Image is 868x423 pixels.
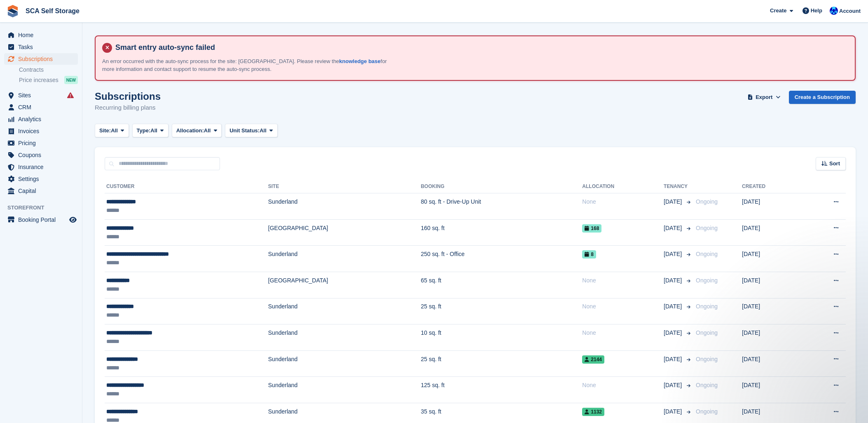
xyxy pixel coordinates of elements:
img: Kelly Neesham [830,7,838,15]
a: knowledge base [339,58,380,64]
a: SCA Self Storage [22,4,83,18]
span: Create [770,7,786,15]
span: All [150,127,157,135]
span: Ongoing [696,303,718,310]
span: Insurance [18,161,68,173]
td: Sunderland [268,193,421,220]
td: Sunderland [268,298,421,324]
span: Export [756,93,772,101]
a: Price increases NEW [19,75,78,85]
td: [DATE] [742,324,802,351]
a: menu [4,113,78,125]
span: [DATE] [664,355,683,364]
span: Price increases [19,76,58,84]
td: Sunderland [268,377,421,403]
span: Settings [18,173,68,185]
td: 10 sq. ft [421,324,582,351]
span: Capital [18,185,68,197]
td: [GEOGRAPHIC_DATA] [268,272,421,298]
div: None [582,197,664,206]
span: CRM [18,101,68,113]
div: None [582,381,664,390]
th: Allocation [582,180,664,193]
span: Invoices [18,125,68,137]
td: 80 sq. ft - Drive-Up Unit [421,193,582,220]
td: 160 sq. ft [421,219,582,246]
span: [DATE] [664,224,683,233]
span: Ongoing [696,225,718,231]
a: menu [4,41,78,53]
span: Storefront [7,204,82,212]
td: Sunderland [268,246,421,272]
span: All [111,127,118,135]
a: menu [4,137,78,149]
span: [DATE] [664,250,683,258]
span: Ongoing [696,277,718,284]
span: Site: [99,127,111,135]
a: menu [4,214,78,226]
span: Tasks [18,41,68,53]
td: 250 sq. ft - Office [421,246,582,272]
th: Created [742,180,802,193]
button: Site: All [95,124,129,137]
span: Ongoing [696,198,718,205]
a: menu [4,149,78,161]
th: Customer [105,180,268,193]
a: menu [4,173,78,185]
span: 2144 [582,355,604,364]
td: [GEOGRAPHIC_DATA] [268,219,421,246]
span: Ongoing [696,356,718,362]
a: Contracts [19,66,78,74]
td: 65 sq. ft [421,272,582,298]
td: Sunderland [268,324,421,351]
span: Coupons [18,149,68,161]
a: menu [4,53,78,65]
span: 1132 [582,408,604,416]
span: Account [839,7,861,15]
button: Export [746,91,782,104]
span: [DATE] [664,329,683,337]
i: Smart entry sync failures have occurred [67,92,74,99]
span: Help [811,7,822,15]
span: Ongoing [696,408,718,415]
td: [DATE] [742,219,802,246]
a: menu [4,29,78,41]
a: menu [4,185,78,197]
button: Type: All [132,124,168,137]
span: All [260,127,267,135]
div: NEW [64,76,78,84]
span: Unit Status: [229,127,260,135]
button: Unit Status: All [225,124,277,137]
span: Ongoing [696,382,718,388]
span: 8 [582,250,596,258]
a: menu [4,89,78,101]
div: None [582,302,664,311]
td: [DATE] [742,246,802,272]
td: 25 sq. ft [421,298,582,324]
td: [DATE] [742,298,802,324]
span: [DATE] [664,381,683,390]
span: Pricing [18,137,68,149]
a: menu [4,101,78,113]
div: None [582,329,664,337]
td: [DATE] [742,272,802,298]
td: [DATE] [742,193,802,220]
h1: Subscriptions [95,91,161,102]
a: Create a Subscription [789,91,856,104]
td: [DATE] [742,350,802,377]
img: stora-icon-8386f47178a22dfd0bd8f6a31ec36ba5ce8667c1dd55bd0f319d3a0aa187defe.svg [7,5,19,17]
span: Home [18,29,68,41]
span: [DATE] [664,302,683,311]
span: Analytics [18,113,68,125]
span: [DATE] [664,407,683,416]
span: Type: [137,127,151,135]
p: Recurring billing plans [95,103,161,113]
a: menu [4,161,78,173]
span: All [204,127,211,135]
h4: Smart entry auto-sync failed [112,43,848,52]
span: Ongoing [696,251,718,257]
a: menu [4,125,78,137]
td: Sunderland [268,350,421,377]
span: Sites [18,89,68,101]
td: 125 sq. ft [421,377,582,403]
